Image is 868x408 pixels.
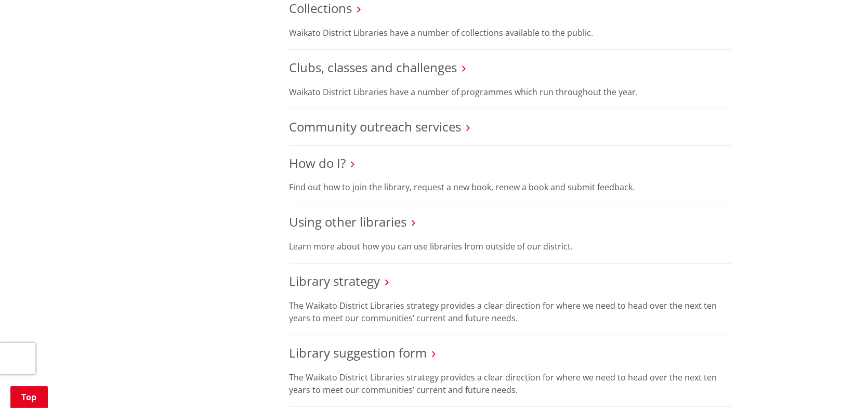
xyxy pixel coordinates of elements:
a: Community outreach services [289,118,461,135]
p: The Waikato District Libraries strategy provides a clear direction for where we need to head over... [289,371,732,396]
iframe: Messenger Launcher [820,364,858,402]
p: Waikato District Libraries have a number of collections available to the public. [289,27,732,39]
p: Waikato District Libraries have a number of programmes which run throughout the year. [289,86,732,98]
p: Find out how to join the library, request a new book, renew a book and submit feedback. [289,181,732,193]
a: Library strategy [289,272,380,289]
a: Using other libraries [289,213,406,230]
a: How do I? [289,154,346,172]
a: Library suggestion form [289,344,427,361]
p: The Waikato District Libraries strategy provides a clear direction for where we need to head over... [289,299,732,324]
a: Top [10,386,48,408]
a: Clubs, classes and challenges [289,59,457,76]
p: Learn more about how you can use libraries from outside of our district. [289,240,732,253]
